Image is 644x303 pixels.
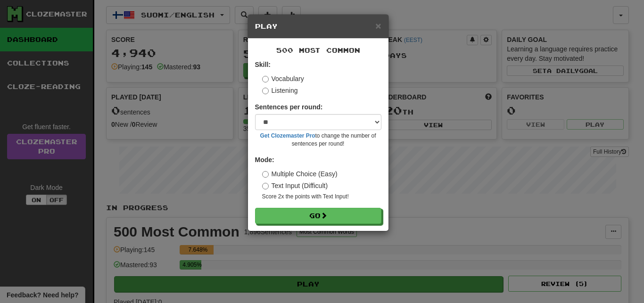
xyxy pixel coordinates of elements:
[262,183,269,189] input: Text Input (Difficult)
[262,74,304,83] label: Vocabulary
[255,102,323,112] label: Sentences per round:
[262,76,269,82] input: Vocabulary
[375,20,381,31] span: ×
[262,88,269,94] input: Listening
[262,86,298,95] label: Listening
[262,181,328,190] label: Text Input (Difficult)
[262,171,269,178] input: Multiple Choice (Easy)
[262,169,338,179] label: Multiple Choice (Easy)
[255,132,381,148] small: to change the number of sentences per round!
[262,193,381,201] small: Score 2x the points with Text Input !
[255,156,274,164] strong: Mode:
[276,46,360,54] span: 500 Most Common
[375,21,381,31] button: Close
[255,22,381,31] h5: Play
[255,208,381,224] button: Go
[260,132,315,139] a: Get Clozemaster Pro
[255,61,271,68] strong: Skill:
